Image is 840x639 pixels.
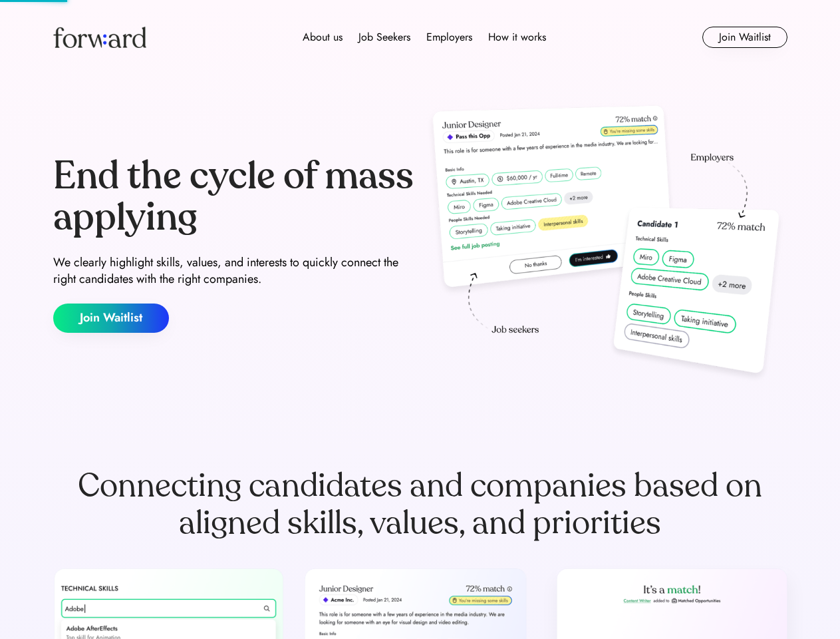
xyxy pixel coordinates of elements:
img: hero-image.png [426,101,787,387]
div: About us [303,29,343,45]
div: Job Seekers [358,29,410,45]
div: End the cycle of mass applying [53,156,415,238]
button: Join Waitlist [702,27,787,48]
button: Join Waitlist [53,304,169,333]
div: Connecting candidates and companies based on aligned skills, values, and priorities [53,467,787,542]
div: Employers [426,29,472,45]
div: We clearly highlight skills, values, and interests to quickly connect the right candidates with t... [53,254,415,288]
div: How it works [488,29,546,45]
img: Forward logo [53,27,146,48]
